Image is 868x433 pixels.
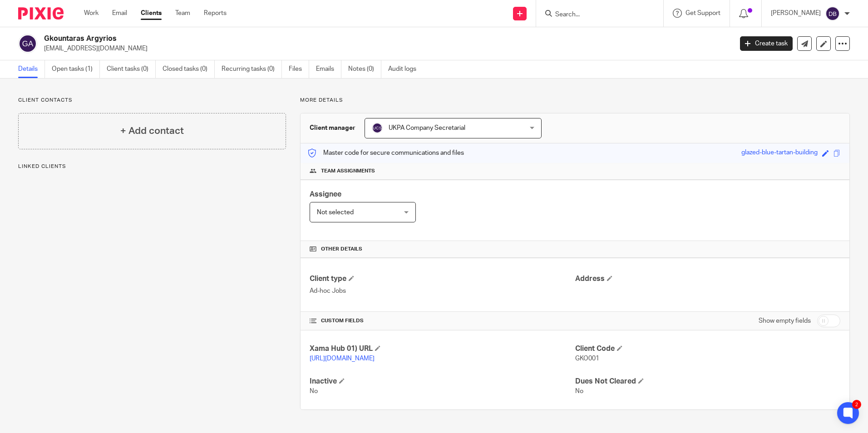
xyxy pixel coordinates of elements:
a: Open tasks (1) [52,60,100,78]
img: svg%3E [825,6,840,21]
p: [EMAIL_ADDRESS][DOMAIN_NAME] [44,44,726,53]
h4: Client type [310,274,575,284]
img: Pixie [18,7,64,20]
a: Details [18,60,45,78]
img: svg%3E [372,123,383,133]
span: GKO001 [575,355,599,362]
a: Closed tasks (0) [163,60,215,78]
a: Emails [316,60,341,78]
a: Audit logs [388,60,423,78]
a: Reports [204,9,227,18]
span: No [575,388,583,394]
p: [PERSON_NAME] [771,9,821,18]
a: [URL][DOMAIN_NAME] [310,355,375,362]
a: Create task [740,36,793,51]
a: Clients [141,9,162,18]
a: Email [112,9,127,18]
a: Work [84,9,99,18]
h4: + Add contact [120,124,184,138]
input: Search [554,11,636,19]
div: glazed-blue-tartan-building [741,148,818,158]
span: UKPA Company Secretarial [389,125,465,131]
a: Files [289,60,309,78]
h2: Gkountaras Argyrios [44,34,590,44]
span: Get Support [686,10,720,16]
h4: Inactive [310,377,575,386]
h4: Dues Not Cleared [575,377,840,386]
a: Team [175,9,190,18]
img: svg%3E [18,34,37,53]
span: Team assignments [321,167,375,175]
span: Not selected [317,209,354,216]
div: 2 [852,400,861,409]
h4: CUSTOM FIELDS [310,317,575,325]
p: Ad-hoc Jobs [310,286,575,295]
p: Linked clients [18,163,286,170]
span: Assignee [310,191,341,198]
p: More details [300,97,850,104]
p: Client contacts [18,97,286,104]
h4: Client Code [575,344,840,354]
h4: Address [575,274,840,284]
a: Recurring tasks (0) [222,60,282,78]
a: Notes (0) [348,60,381,78]
h4: Xama Hub 01) URL [310,344,575,354]
span: Other details [321,246,362,253]
label: Show empty fields [759,316,811,325]
p: Master code for secure communications and files [307,148,464,157]
h3: Client manager [310,123,355,133]
a: Client tasks (0) [107,60,156,78]
span: No [310,388,318,394]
